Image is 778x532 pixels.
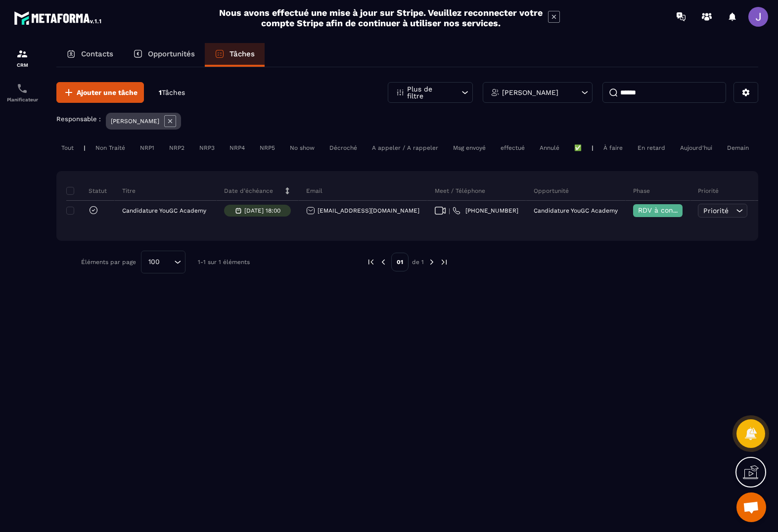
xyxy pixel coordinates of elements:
p: Contacts [81,49,113,58]
p: 1 [159,88,185,97]
p: Planificateur [2,97,42,102]
div: NRP3 [194,142,220,154]
p: Statut [69,187,107,195]
img: logo [14,9,103,27]
p: 01 [391,253,409,271]
div: Aujourd'hui [675,142,717,154]
div: NRP4 [225,142,250,154]
div: Non Traité [91,142,130,154]
p: Éléments par page [81,259,136,266]
p: Titre [122,187,136,195]
p: [PERSON_NAME] [502,89,558,96]
img: prev [379,258,388,266]
div: Décroché [324,142,362,154]
div: Search for option [141,251,185,273]
div: A appeler / A rappeler [367,142,443,154]
div: ✅ [569,142,587,154]
div: NRP1 [135,142,159,154]
div: Tout [56,142,79,154]
p: Meet / Téléphone [435,187,485,195]
a: formationformationCRM [2,41,42,75]
p: [PERSON_NAME] [111,118,159,125]
div: Ouvrir le chat [736,492,766,522]
img: prev [366,258,375,266]
img: next [427,258,436,266]
p: Date d’échéance [224,187,273,195]
div: En retard [633,142,670,154]
img: next [440,258,449,266]
input: Search for option [163,257,172,267]
a: Tâches [205,43,265,67]
div: NRP5 [255,142,280,154]
div: No show [285,142,320,154]
p: Opportunité [534,187,569,195]
a: Contacts [56,43,123,67]
span: RDV à confimer ❓ [638,206,702,214]
p: Plus de filtre [407,86,451,99]
a: schedulerschedulerPlanificateur [2,75,42,110]
span: Tâches [162,89,185,96]
p: CRM [2,62,42,68]
div: Msg envoyé [448,142,491,154]
p: | [84,144,86,151]
p: Email [306,187,322,195]
span: | [449,207,450,215]
p: 1-1 sur 1 éléments [198,259,250,266]
div: Demain [722,142,754,154]
span: 100 [145,257,163,267]
span: Ajouter une tâche [77,88,137,97]
p: | [592,144,594,151]
div: À faire [598,142,628,154]
a: Opportunités [123,43,205,67]
div: Annulé [535,142,564,154]
p: [DATE] 18:00 [244,207,280,214]
p: Candidature YouGC Academy [534,207,618,214]
p: Priorité [698,187,719,195]
p: Opportunités [148,49,195,58]
p: Tâches [229,49,255,58]
div: NRP2 [164,142,189,154]
img: scheduler [16,83,28,94]
a: [PHONE_NUMBER] [453,207,518,215]
div: effectué [496,142,530,154]
p: Candidature YouGC Academy [122,207,206,214]
p: de 1 [412,258,424,266]
p: Responsable : [56,115,101,123]
p: Phase [633,187,650,195]
button: Ajouter une tâche [56,82,144,103]
img: formation [16,48,28,60]
h2: Nous avons effectué une mise à jour sur Stripe. Veuillez reconnecter votre compte Stripe afin de ... [219,7,543,28]
span: Priorité [703,207,729,215]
